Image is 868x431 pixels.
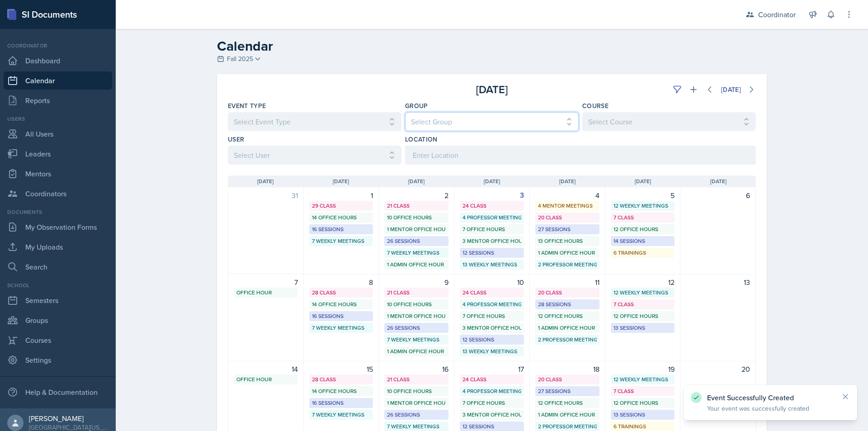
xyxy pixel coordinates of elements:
[613,225,672,233] div: 12 Office Hours
[535,190,599,201] div: 4
[384,190,448,201] div: 2
[484,177,500,185] span: [DATE]
[387,213,446,222] div: 10 Office Hours
[387,202,446,210] div: 21 Class
[384,364,448,374] div: 16
[462,387,521,395] div: 4 Professor Meetings
[387,289,446,297] div: 21 Class
[387,422,446,431] div: 7 Weekly Meetings
[387,300,446,308] div: 10 Office Hours
[257,177,274,185] span: [DATE]
[538,289,597,297] div: 20 Class
[312,202,371,210] div: 29 Class
[4,281,112,289] div: School
[613,399,672,407] div: 12 Office Hours
[538,324,597,332] div: 1 Admin Office Hour
[538,300,597,308] div: 28 Sessions
[387,249,446,257] div: 7 Weekly Meetings
[707,404,834,413] p: Your event was successfully created
[4,291,112,309] a: Semesters
[4,311,112,329] a: Groups
[234,277,298,288] div: 7
[538,399,597,407] div: 12 Office Hours
[4,42,112,50] div: Coordinator
[312,387,371,395] div: 14 Office Hours
[758,9,796,20] div: Coordinator
[635,177,651,185] span: [DATE]
[538,225,597,233] div: 27 Sessions
[460,277,524,288] div: 10
[686,190,750,201] div: 6
[538,312,597,320] div: 12 Office Hours
[387,399,446,407] div: 1 Mentor Office Hour
[613,411,672,419] div: 13 Sessions
[710,177,726,185] span: [DATE]
[611,190,675,201] div: 5
[715,82,747,97] button: [DATE]
[387,260,446,269] div: 1 Admin Office Hour
[613,324,672,332] div: 13 Sessions
[405,146,756,165] input: Enter Location
[538,336,597,344] div: 2 Professor Meetings
[462,289,521,297] div: 24 Class
[312,324,371,332] div: 7 Weekly Meetings
[312,289,371,297] div: 28 Class
[686,277,750,288] div: 13
[538,375,597,384] div: 20 Class
[236,375,295,384] div: Office Hour
[4,71,112,90] a: Calendar
[613,237,672,245] div: 14 Sessions
[4,115,112,123] div: Users
[460,190,524,201] div: 3
[462,411,521,419] div: 3 Mentor Office Hours
[312,312,371,320] div: 16 Sessions
[613,387,672,395] div: 7 Class
[387,312,446,320] div: 1 Mentor Office Hour
[4,383,112,401] div: Help & Documentation
[613,289,672,297] div: 12 Weekly Meetings
[4,208,112,216] div: Documents
[462,375,521,384] div: 24 Class
[234,190,298,201] div: 31
[535,364,599,374] div: 18
[4,238,112,256] a: My Uploads
[462,237,521,245] div: 3 Mentor Office Hours
[217,38,767,54] h2: Calendar
[613,300,672,308] div: 7 Class
[312,213,371,222] div: 14 Office Hours
[611,277,675,288] div: 12
[4,351,112,369] a: Settings
[538,411,597,419] div: 1 Admin Office Hour
[721,86,741,93] div: [DATE]
[462,347,521,355] div: 13 Weekly Meetings
[387,237,446,245] div: 26 Sessions
[462,260,521,269] div: 13 Weekly Meetings
[462,300,521,308] div: 4 Professor Meetings
[4,165,112,183] a: Mentors
[309,190,373,201] div: 1
[312,375,371,384] div: 28 Class
[228,101,266,110] label: Event Type
[462,249,521,257] div: 12 Sessions
[462,399,521,407] div: 7 Office Hours
[613,375,672,384] div: 12 Weekly Meetings
[309,364,373,374] div: 15
[387,336,446,344] div: 7 Weekly Meetings
[228,135,244,144] label: User
[538,387,597,395] div: 27 Sessions
[4,145,112,163] a: Leaders
[404,81,580,98] div: [DATE]
[460,364,524,374] div: 17
[312,411,371,419] div: 7 Weekly Meetings
[384,277,448,288] div: 9
[707,393,834,402] p: Event Successfully Created
[613,422,672,431] div: 6 Trainings
[613,249,672,257] div: 6 Trainings
[462,324,521,332] div: 3 Mentor Office Hours
[309,277,373,288] div: 8
[559,177,576,185] span: [DATE]
[686,364,750,374] div: 20
[29,414,108,423] div: [PERSON_NAME]
[4,331,112,349] a: Courses
[333,177,349,185] span: [DATE]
